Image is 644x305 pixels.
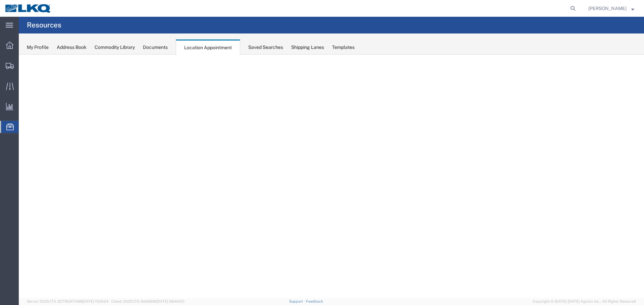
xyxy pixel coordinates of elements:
a: Support [289,299,306,303]
span: Server: 2025.17.0-327f6347098 [27,299,108,303]
div: Shipping Lanes [291,44,324,51]
button: [PERSON_NAME] [588,4,635,12]
img: logo [5,3,52,13]
span: Copyright © [DATE]-[DATE] Agistix Inc., All Rights Reserved [533,299,636,304]
div: Location Appointment [176,40,240,55]
div: My Profile [27,44,49,51]
span: [DATE] 08:44:20 [156,299,184,303]
span: Client: 2025.17.0-5dd568f [111,299,184,303]
div: Saved Searches [248,44,283,51]
span: William Haney [588,5,627,12]
div: Address Book [57,44,87,51]
div: Commodity Library [95,44,135,51]
span: [DATE] 11:04:24 [82,299,108,303]
h4: Resources [27,17,61,33]
iframe: FS Legacy Container [19,55,644,298]
div: Templates [332,44,355,51]
div: Documents [143,44,168,51]
a: Feedback [306,299,323,303]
